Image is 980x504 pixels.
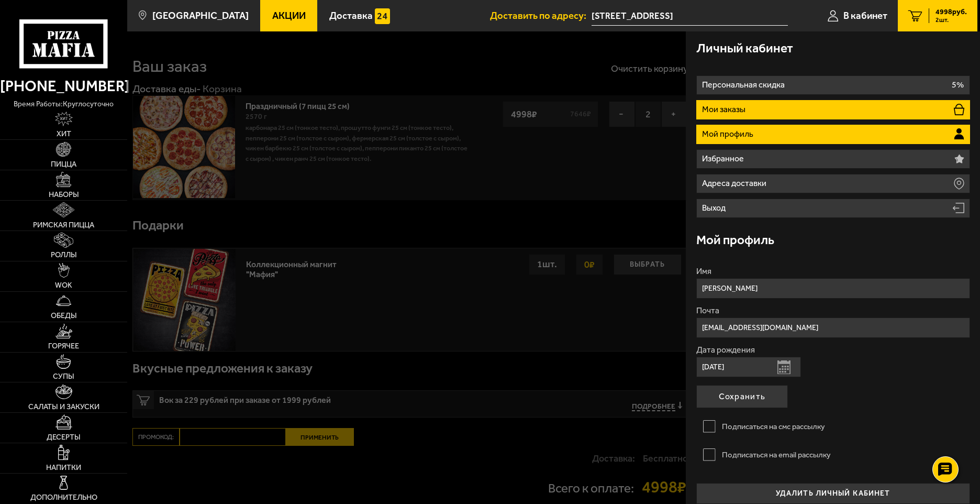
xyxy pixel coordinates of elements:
[843,11,887,21] span: В кабинет
[696,357,801,377] input: Ваша дата рождения
[51,251,77,259] span: Роллы
[702,105,748,114] p: Мои заказы
[936,17,967,23] span: 2 шт.
[702,81,787,89] p: Персональная скидка
[952,81,964,89] p: 5%
[696,42,793,54] h3: Личный кабинет
[57,130,71,138] span: Хит
[696,278,970,299] input: Ваше имя
[272,11,306,21] span: Акции
[30,494,97,501] span: Дополнительно
[696,234,774,246] h3: Мой профиль
[936,8,967,16] span: 4998 руб.
[152,11,249,21] span: [GEOGRAPHIC_DATA]
[53,373,74,380] span: Супы
[777,360,790,374] button: Открыть календарь
[49,191,79,199] span: Наборы
[696,385,788,408] button: Сохранить
[48,343,79,350] span: Горячее
[702,179,769,188] p: Адреса доставки
[375,8,390,24] img: 15daf4d41897b9f0e9f617042186c801.svg
[51,161,76,168] span: Пицца
[28,403,99,411] span: Салаты и закуски
[696,267,970,276] label: Имя
[696,317,970,338] input: Ваш e-mail
[47,434,81,441] span: Десерты
[33,222,94,229] span: Римская пицца
[696,306,970,315] label: Почта
[592,6,787,26] span: Чугунная улица, 36
[702,204,728,212] p: Выход
[702,130,756,138] p: Мой профиль
[696,416,970,436] label: Подписаться на смс рассылку
[696,444,970,465] label: Подписаться на email рассылку
[51,312,77,320] span: Обеды
[46,464,81,472] span: Напитки
[490,11,592,21] span: Доставить по адресу:
[702,155,747,163] p: Избранное
[55,282,72,289] span: WOK
[329,11,373,21] span: Доставка
[696,483,970,504] button: удалить личный кабинет
[696,346,970,354] label: Дата рождения
[592,6,787,26] input: Ваш адрес доставки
